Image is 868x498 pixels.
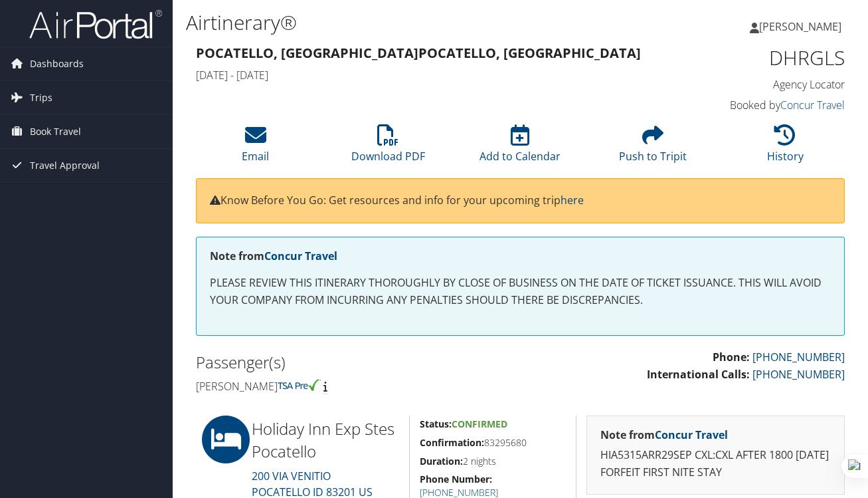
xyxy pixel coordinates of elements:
p: Know Before You Go: Get resources and info for your upcoming trip [210,192,831,209]
h1: Airtinerary® [186,9,632,37]
span: Dashboards [30,47,84,80]
a: Push to Tripit [619,132,687,164]
a: Add to Calendar [479,132,561,164]
a: [PHONE_NUMBER] [752,350,845,364]
a: [PHONE_NUMBER] [752,367,845,382]
a: Download PDF [351,132,425,164]
h4: [DATE] - [DATE] [196,68,677,82]
img: tsa-precheck.png [278,379,321,391]
span: [PERSON_NAME] [759,19,841,34]
span: Book Travel [30,115,81,148]
strong: Status: [420,418,452,430]
p: HIA5315ARR29SEP CXL:CXL AFTER 1800 [DATE] FORFEIT FIRST NITE STAY [600,447,831,481]
span: Travel Approval [30,149,100,182]
h2: Passenger(s) [196,351,511,374]
strong: Note from [600,428,728,442]
strong: Phone: [713,350,750,364]
a: History [767,132,804,164]
h4: Booked by [697,98,845,112]
span: Confirmed [452,418,507,430]
a: Email [242,132,269,164]
h5: 2 nights [420,455,566,468]
h4: [PERSON_NAME] [196,379,511,394]
p: PLEASE REVIEW THIS ITINERARY THOROUGHLY BY CLOSE OF BUSINESS ON THE DATE OF TICKET ISSUANCE. THIS... [210,275,831,309]
h1: DHRGLS [697,44,845,72]
strong: Pocatello, [GEOGRAPHIC_DATA] Pocatello, [GEOGRAPHIC_DATA] [196,44,641,62]
img: airportal-logo.png [29,9,162,40]
h5: 83295680 [420,436,566,449]
h4: Agency Locator [697,77,845,92]
a: Concur Travel [264,249,337,263]
strong: Note from [210,249,337,263]
h2: Holiday Inn Exp Stes Pocatello [252,418,399,462]
strong: International Calls: [647,367,750,382]
strong: Confirmation: [420,436,484,449]
a: [PERSON_NAME] [750,7,855,47]
strong: Duration: [420,455,463,467]
span: Trips [30,81,52,114]
a: Concur Travel [780,98,845,112]
a: here [561,193,584,207]
strong: Phone Number: [420,473,492,485]
a: Concur Travel [655,428,728,442]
